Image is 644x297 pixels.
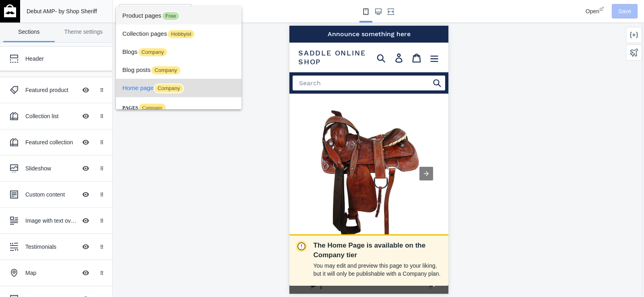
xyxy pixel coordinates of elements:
[167,29,196,39] span: Hobbyist
[122,105,167,111] span: Pages
[131,234,161,263] img: a sample image
[122,6,235,25] span: Product pages
[130,141,144,155] div: Next item in carousel (2 of 8)
[49,230,85,266] button: a sample image
[122,61,235,79] span: Blog posts
[161,11,180,21] span: Free
[138,47,168,57] span: Company
[129,242,143,255] div: Next item in carousel
[128,230,164,266] button: a sample image
[136,22,154,41] button: Menu
[3,50,156,65] input: Search
[9,23,83,40] a: Saddle Online Shop
[154,84,184,93] span: Company
[9,251,140,262] span: Go to full site
[13,234,43,263] img: a sample image
[138,103,167,113] span: Company
[122,25,235,43] span: Collection pages
[89,230,125,266] button: a sample image
[9,77,150,218] img: 8577_GT_2_345x.jpg
[122,79,235,97] span: Home page
[10,230,46,266] button: a sample image
[52,234,82,263] img: a sample image
[151,66,181,75] span: Company
[122,43,235,61] span: Blogs
[92,234,122,263] img: a sample image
